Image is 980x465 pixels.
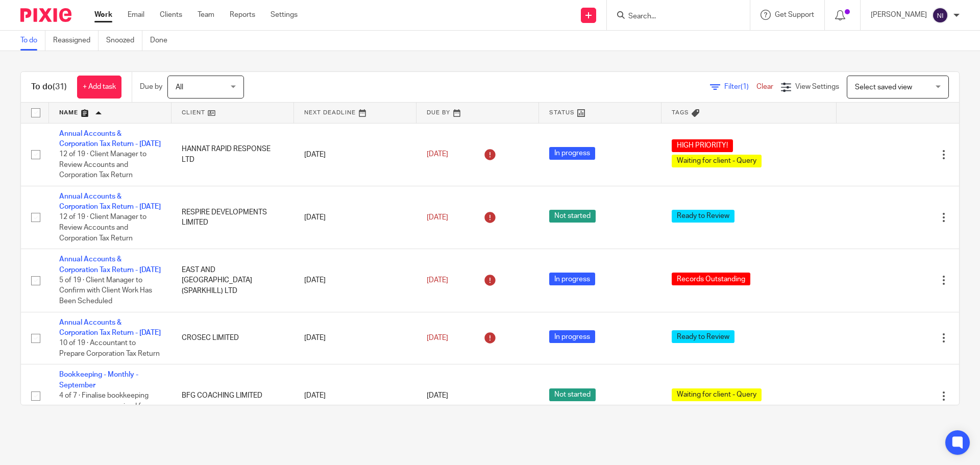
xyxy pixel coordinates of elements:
[271,10,298,20] a: Settings
[160,10,182,20] a: Clients
[59,277,152,305] span: 5 of 19 · Client Manager to Confirm with Client Work Has Been Scheduled
[775,11,814,18] span: Get Support
[427,151,448,158] span: [DATE]
[672,273,750,285] span: Records Outstanding
[59,130,161,148] a: Annual Accounts & Corporation Tax Return - [DATE]
[20,8,71,22] img: Pixie
[171,312,294,364] td: CROSEC LIMITED
[549,330,595,343] span: In progress
[672,155,762,167] span: Waiting for client - Query
[59,371,138,388] a: Bookkeeping - Monthly - September
[59,151,146,179] span: 12 of 19 · Client Manager to Review Accounts and Corporation Tax Return
[128,10,144,20] a: Email
[627,12,719,21] input: Search
[171,364,294,427] td: BFG COACHING LIMITED
[427,214,448,221] span: [DATE]
[294,186,416,249] td: [DATE]
[294,312,416,364] td: [DATE]
[171,249,294,312] td: EAST AND [GEOGRAPHIC_DATA] (SPARKHILL) LTD
[724,83,756,90] span: Filter
[59,214,146,242] span: 12 of 19 · Client Manager to Review Accounts and Corporation Tax Return
[427,392,448,399] span: [DATE]
[140,82,162,92] p: Due by
[31,82,67,92] h1: To do
[106,31,142,51] a: Snoozed
[294,249,416,312] td: [DATE]
[150,31,175,51] a: Done
[59,319,161,336] a: Annual Accounts & Corporation Tax Return - [DATE]
[549,388,596,401] span: Not started
[59,193,161,210] a: Annual Accounts & Corporation Tax Return - [DATE]
[549,210,596,223] span: Not started
[672,210,734,223] span: Ready to Review
[59,256,161,273] a: Annual Accounts & Corporation Tax Return - [DATE]
[171,186,294,249] td: RESPIRE DEVELOPMENTS LIMITED
[672,330,734,343] span: Ready to Review
[932,7,948,23] img: svg%3E
[549,147,595,160] span: In progress
[77,76,121,99] a: + Add task
[549,273,595,285] span: In progress
[20,31,45,51] a: To do
[53,31,99,51] a: Reassigned
[294,364,416,427] td: [DATE]
[94,10,112,20] a: Work
[855,84,912,91] span: Select saved view
[176,84,183,91] span: All
[230,10,255,20] a: Reports
[871,10,927,20] p: [PERSON_NAME]
[59,339,160,357] span: 10 of 19 · Accountant to Prepare Corporation Tax Return
[741,83,749,90] span: (1)
[795,83,839,90] span: View Settings
[756,83,773,90] a: Clear
[59,392,154,420] span: 4 of 7 · Finalise bookkeeping once response received from client
[53,83,67,91] span: (31)
[427,334,448,341] span: [DATE]
[672,110,689,115] span: Tags
[198,10,214,20] a: Team
[427,277,448,284] span: [DATE]
[171,123,294,186] td: HANNAT RAPID RESPONSE LTD
[672,388,762,401] span: Waiting for client - Query
[672,139,733,152] span: HIGH PRIORITY!
[294,123,416,186] td: [DATE]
